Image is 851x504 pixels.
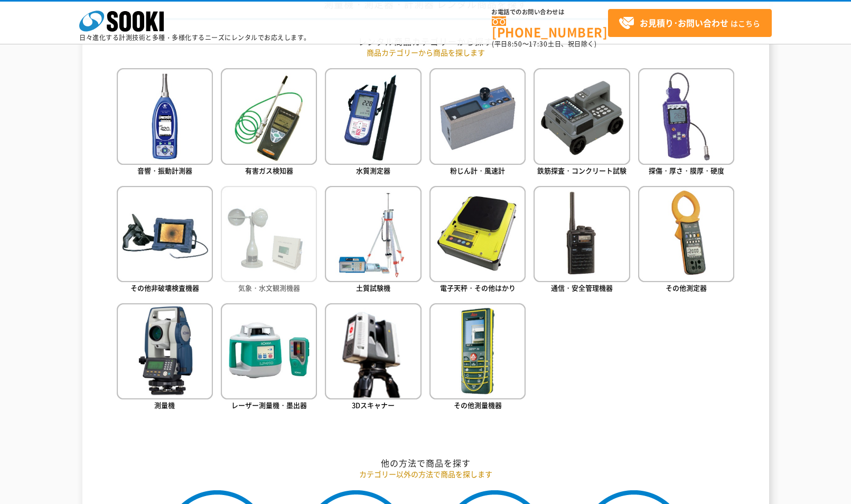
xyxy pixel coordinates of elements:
[117,68,213,164] img: 音響・振動計測器
[638,68,734,178] a: 探傷・厚さ・膜厚・硬度
[492,16,608,38] a: [PHONE_NUMBER]
[130,283,199,293] span: その他非破壊検査機器
[429,303,526,413] a: その他測量機器
[492,9,608,15] span: お電話でのお問い合わせは
[221,186,317,295] a: 気象・水文観測機器
[117,469,735,480] p: カテゴリー以外の方法で商品を探します
[221,68,317,164] img: 有害ガス検知器
[534,68,630,164] img: 鉄筋探査・コンクリート試験
[325,68,421,164] img: 水質測定器
[429,186,526,282] img: 電子天秤・その他はかり
[325,303,421,399] img: 3Dスキャナー
[117,303,213,399] img: 測量機
[551,283,613,293] span: 通信・安全管理機器
[534,186,630,282] img: 通信・安全管理機器
[429,186,526,295] a: 電子天秤・その他はかり
[537,165,626,175] span: 鉄筋探査・コンクリート試験
[492,39,596,49] span: (平日 ～ 土日、祝日除く)
[221,303,317,413] a: レーザー測量機・墨出器
[325,68,421,178] a: 水質測定器
[640,16,728,29] strong: お見積り･お問い合わせ
[450,165,505,175] span: 粉じん計・風速計
[231,400,307,410] span: レーザー測量機・墨出器
[454,400,502,410] span: その他測量機器
[356,165,390,175] span: 水質測定器
[137,165,192,175] span: 音響・振動計測器
[649,165,724,175] span: 探傷・厚さ・膜厚・硬度
[117,186,213,295] a: その他非破壊検査機器
[429,303,526,399] img: その他測量機器
[117,47,735,58] p: 商品カテゴリーから商品を探します
[221,68,317,178] a: 有害ガス検知器
[638,68,734,164] img: 探傷・厚さ・膜厚・硬度
[117,303,213,413] a: 測量機
[619,15,760,31] span: はこちら
[325,186,421,295] a: 土質試験機
[117,458,735,469] h2: 他の方法で商品を探す
[352,400,395,410] span: 3Dスキャナー
[325,186,421,282] img: 土質試験機
[356,283,390,293] span: 土質試験機
[440,283,516,293] span: 電子天秤・その他はかり
[534,68,630,178] a: 鉄筋探査・コンクリート試験
[534,186,630,295] a: 通信・安全管理機器
[238,283,300,293] span: 気象・水文観測機器
[638,186,734,295] a: その他測定器
[508,39,522,49] span: 8:50
[429,68,526,164] img: 粉じん計・風速計
[221,303,317,399] img: レーザー測量機・墨出器
[429,68,526,178] a: 粉じん計・風速計
[638,186,734,282] img: その他測定器
[666,283,707,293] span: その他測定器
[529,39,548,49] span: 17:30
[325,303,421,413] a: 3Dスキャナー
[117,68,213,178] a: 音響・振動計測器
[245,165,293,175] span: 有害ガス検知器
[154,400,175,410] span: 測量機
[221,186,317,282] img: 気象・水文観測機器
[608,9,772,37] a: お見積り･お問い合わせはこちら
[117,186,213,282] img: その他非破壊検査機器
[79,34,311,41] p: 日々進化する計測技術と多種・多様化するニーズにレンタルでお応えします。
